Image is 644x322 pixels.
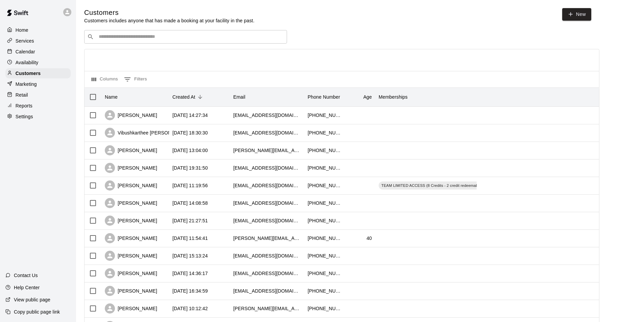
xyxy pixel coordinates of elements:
[105,216,157,226] div: [PERSON_NAME]
[172,129,208,136] div: 2025-08-12 18:30:30
[379,183,494,188] span: TEAM LIMITED ACCESS (8 Credits - 2 credit redeemable daily)
[308,165,341,171] div: +18327719504
[375,88,477,106] div: Memberships
[14,284,40,291] p: Help Center
[105,128,189,138] div: Vibushkarthee [PERSON_NAME]
[105,286,157,296] div: [PERSON_NAME]
[379,181,494,190] div: TEAM LIMITED ACCESS (8 Credits - 2 credit redeemable daily)
[308,235,341,242] div: +13369264487
[363,88,372,106] div: Age
[105,163,157,173] div: [PERSON_NAME]
[230,88,304,106] div: Email
[308,252,341,259] div: +15406050143
[233,165,301,171] div: ebadullahkhan1998@gmail.com
[90,74,120,85] button: Select columns
[172,200,208,206] div: 2025-08-05 14:08:58
[16,38,34,44] p: Services
[233,112,301,119] div: prithvi.beri@gmail.com
[105,251,157,261] div: [PERSON_NAME]
[172,182,208,189] div: 2025-08-06 11:19:56
[366,235,372,242] div: 40
[14,296,50,303] p: View public page
[308,288,341,294] div: +12816622861
[233,129,301,136] div: vibushks@gmail.com
[105,145,157,155] div: [PERSON_NAME]
[308,112,341,119] div: +14402229840
[84,8,255,17] h5: Customers
[122,74,149,85] button: Show filters
[169,88,230,106] div: Created At
[308,200,341,206] div: +13462080014
[5,57,71,68] a: Availability
[233,200,301,206] div: stafinjacob@outlook.com
[233,182,301,189] div: sh388584@gmail.com
[304,88,345,106] div: Phone Number
[16,48,35,55] p: Calendar
[84,17,255,24] p: Customers includes anyone that has made a booking at your facility in the past.
[105,268,157,278] div: [PERSON_NAME]
[5,79,71,89] a: Marketing
[233,270,301,277] div: rehman.saghir@yahoo.com
[308,147,341,154] div: +19793551718
[16,113,33,120] p: Settings
[308,129,341,136] div: +19799858020
[233,252,301,259] div: pratikravindrav@vt.edu
[5,25,71,35] a: Home
[345,88,375,106] div: Age
[172,235,208,242] div: 2025-08-03 11:54:41
[105,110,157,120] div: [PERSON_NAME]
[5,90,71,100] a: Retail
[5,101,71,111] a: Reports
[172,112,208,119] div: 2025-08-13 14:27:34
[195,92,205,102] button: Sort
[105,303,157,314] div: [PERSON_NAME]
[308,270,341,277] div: +17033987572
[172,147,208,154] div: 2025-08-08 13:04:00
[233,235,301,242] div: manas.5219@gmail.com
[16,92,28,98] p: Retail
[105,233,157,243] div: [PERSON_NAME]
[5,36,71,46] a: Services
[16,102,32,109] p: Reports
[101,88,169,106] div: Name
[233,305,301,312] div: paul.tittu@gmail.com
[5,68,71,78] a: Customers
[308,217,341,224] div: +17133022813
[233,288,301,294] div: aapatel1992@yahoo.com
[233,147,301,154] div: jithin.jacob81@gmail.com
[16,59,39,66] p: Availability
[172,88,195,106] div: Created At
[105,180,157,191] div: [PERSON_NAME]
[172,288,208,294] div: 2025-07-29 16:34:59
[308,182,341,189] div: +13467412249
[105,88,118,106] div: Name
[105,198,157,208] div: [PERSON_NAME]
[16,70,41,77] p: Customers
[172,252,208,259] div: 2025-07-30 15:13:24
[14,272,38,279] p: Contact Us
[379,88,408,106] div: Memberships
[84,30,287,44] div: Search customers by name or email
[562,8,591,21] a: New
[5,47,71,57] a: Calendar
[308,305,341,312] div: +12815699110
[16,27,28,33] p: Home
[233,217,301,224] div: sufisafa0@gmail.com
[308,88,340,106] div: Phone Number
[172,217,208,224] div: 2025-08-04 21:27:51
[5,112,71,122] a: Settings
[16,81,37,88] p: Marketing
[233,88,245,106] div: Email
[172,305,208,312] div: 2025-07-29 10:12:42
[172,270,208,277] div: 2025-07-30 14:36:17
[14,308,60,315] p: Copy public page link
